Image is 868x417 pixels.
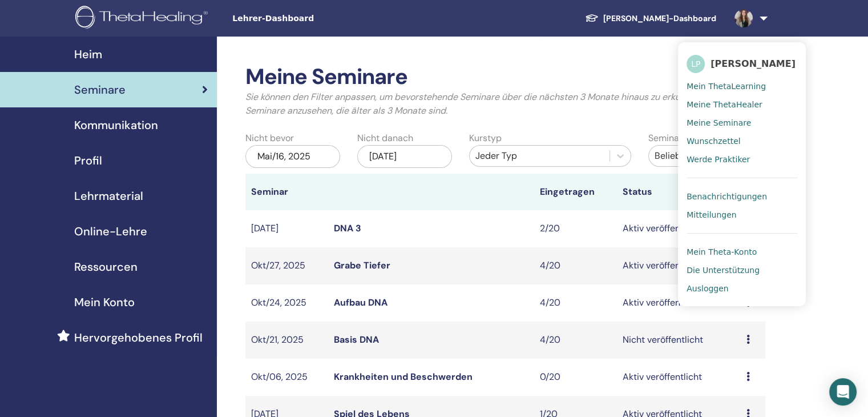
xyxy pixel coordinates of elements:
span: Mitteilungen [687,210,736,220]
p: Sie können den Filter anpassen, um bevorstehende Seminare über die nächsten 3 Monate hinaus zu er... [245,90,765,118]
td: 4/20 [534,322,617,359]
span: Lehrer-Dashboard [232,13,403,25]
a: Mein Theta-Konto [687,243,797,261]
label: Nicht bevor [245,131,294,145]
span: Kommunikation [74,117,158,134]
a: Die Unterstützung [687,261,797,279]
span: [PERSON_NAME] [710,58,796,70]
th: Eingetragen [534,174,617,210]
div: Open Intercom Messenger [829,378,857,406]
th: Status [617,174,741,210]
td: Okt/27, 2025 [245,247,328,284]
span: Meine Seminare [687,118,751,128]
span: Online-Lehre [74,223,147,240]
td: 4/20 [534,247,617,284]
div: Mai/16, 2025 [245,145,340,168]
a: Benachrichtigungen [687,187,797,206]
td: Aktiv veröffentlicht [617,359,741,396]
a: Meine Seminare [687,114,797,132]
a: Aufbau DNA [334,296,387,308]
span: Heim [74,46,102,63]
span: Ausloggen [687,283,728,294]
td: Okt/24, 2025 [245,284,328,322]
a: Grabe Tiefer [334,259,390,271]
span: Werde Praktiker [687,154,750,165]
span: Lehrmaterial [74,187,143,205]
a: Werde Praktiker [687,150,797,169]
span: Seminare [74,81,126,98]
span: Mein ThetaLearning [687,81,766,91]
td: Aktiv veröffentlicht [617,247,741,284]
td: Aktiv veröffentlicht [617,210,741,247]
span: Hervorgehobenes Profil [74,329,203,346]
div: Jeder Typ [475,149,604,163]
label: Seminarstatus [648,131,709,145]
a: Wunschzettel [687,132,797,150]
label: Nicht danach [357,131,413,145]
a: Krankheiten und Beschwerden [334,371,473,383]
span: Wunschzettel [687,136,740,146]
a: Basis DNA [334,334,379,346]
span: Die Unterstützung [687,265,760,275]
span: Benachrichtigungen [687,191,767,202]
span: Profil [74,152,102,169]
td: 2/20 [534,210,617,247]
label: Kurstyp [469,131,502,145]
td: Okt/06, 2025 [245,359,328,396]
a: Mitteilungen [687,206,797,224]
a: [PERSON_NAME]-Dashboard [576,8,725,29]
td: Okt/21, 2025 [245,322,328,359]
td: 0/20 [534,359,617,396]
img: graduation-cap-white.svg [585,13,599,23]
div: [DATE] [357,145,452,168]
td: Nicht veröffentlicht [617,322,741,359]
a: DNA 3 [334,222,361,234]
span: LP [687,55,705,73]
th: Seminar [245,174,328,210]
td: Aktiv veröffentlicht [617,284,741,322]
div: Beliebiger Status [655,149,738,163]
span: Mein Konto [74,294,135,311]
a: LP[PERSON_NAME] [687,51,797,77]
a: Meine ThetaHealer [687,95,797,114]
span: Ressourcen [74,258,138,275]
a: Mein ThetaLearning [687,77,797,95]
img: logo.png [75,6,212,31]
td: [DATE] [245,210,328,247]
a: Ausloggen [687,279,797,298]
td: 4/20 [534,284,617,322]
span: Mein Theta-Konto [687,247,757,257]
h2: Meine Seminare [245,64,765,90]
img: default.jpg [734,9,753,27]
span: Meine ThetaHealer [687,99,762,110]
